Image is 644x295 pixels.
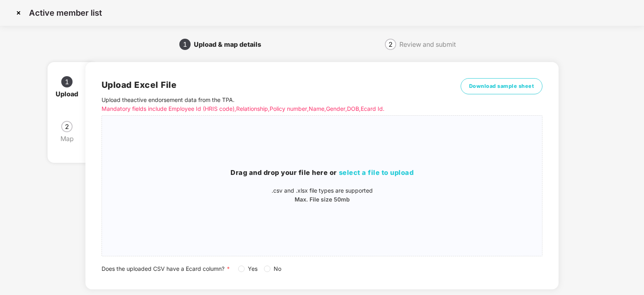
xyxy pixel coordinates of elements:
span: No [270,264,285,273]
div: Upload & map details [194,38,268,51]
div: Upload [56,87,85,100]
span: 1 [65,79,69,85]
span: select a file to upload [339,168,414,177]
p: Active member list [29,8,102,18]
p: Mandatory fields include Employee Id (HRIS code), Relationship, Policy number, Name, Gender, DOB,... [102,104,432,113]
span: Download sample sheet [469,82,534,90]
p: Upload the active endorsement data from the TPA . [102,96,432,113]
span: Drag and drop your file here orselect a file to upload.csv and .xlsx file types are supportedMax.... [102,116,542,256]
p: .csv and .xlsx file types are supported [102,186,542,195]
p: Max. File size 50mb [102,195,542,204]
span: 1 [183,41,187,48]
span: Yes [245,264,261,273]
span: 2 [388,41,393,48]
div: Map [60,132,80,145]
img: svg+xml;base64,PHN2ZyBpZD0iQ3Jvc3MtMzJ4MzIiIHhtbG5zPSJodHRwOi8vd3d3LnczLm9yZy8yMDAwL3N2ZyIgd2lkdG... [12,6,25,19]
span: 2 [65,123,69,130]
div: Does the uploaded CSV have a Ecard column? [102,264,543,273]
h2: Upload Excel File [102,78,432,91]
h3: Drag and drop your file here or [102,168,542,178]
div: Review and submit [399,38,456,51]
button: Download sample sheet [461,78,543,94]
